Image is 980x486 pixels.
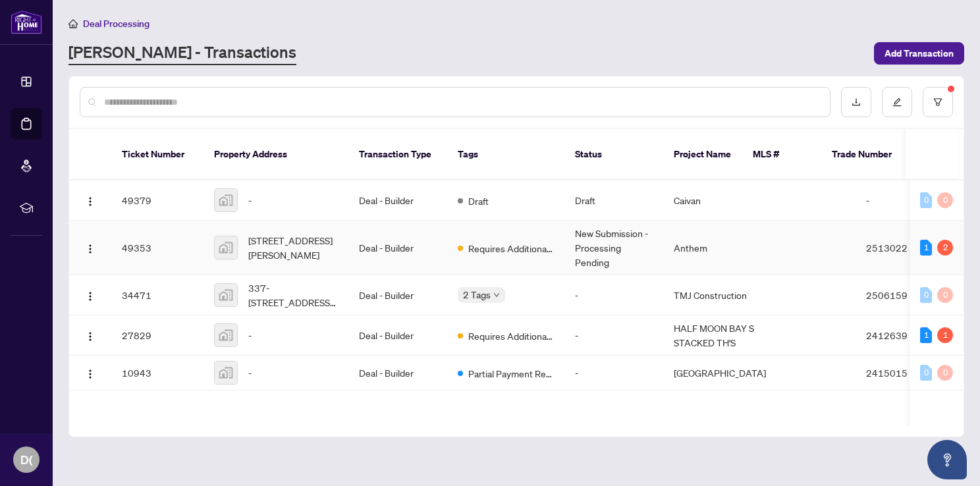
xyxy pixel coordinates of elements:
td: 49353 [111,221,204,275]
span: edit [892,97,902,107]
button: filter [923,87,953,117]
img: Logo [85,331,95,342]
img: thumbnail-img [215,362,237,384]
span: - [248,193,252,207]
img: Logo [85,369,95,379]
button: Logo [80,284,101,306]
span: Requires Additional Docs [468,241,554,256]
span: Deal Processing [83,18,150,30]
div: 1 [937,327,953,343]
span: Draft [468,194,489,208]
div: 0 [937,287,953,303]
td: 2412639 [856,315,948,356]
td: - [856,180,948,221]
td: - [564,275,663,315]
button: Logo [80,325,101,346]
div: 0 [937,365,953,381]
span: filter [933,97,942,107]
td: 34471 [111,275,204,315]
td: 10943 [111,356,204,391]
td: TMJ Construction [663,275,776,315]
span: home [68,19,78,28]
img: thumbnail-img [215,324,237,346]
div: 0 [920,365,932,381]
td: Deal - Builder [348,315,447,356]
span: Requires Additional Docs [468,329,554,343]
th: Trade Number [821,129,913,180]
div: 1 [920,240,932,256]
button: Logo [80,362,101,383]
th: Tags [447,129,564,180]
img: logo [11,10,42,34]
img: thumbnail-img [215,284,237,306]
span: download [852,97,861,107]
div: 0 [920,192,932,208]
td: - [564,356,663,391]
td: 2513022 [856,221,948,275]
span: - [248,328,252,342]
td: Deal - Builder [348,275,447,315]
img: thumbnail-img [215,236,237,259]
td: [GEOGRAPHIC_DATA] [663,356,776,391]
div: 2 [937,240,953,256]
td: 2506159 [856,275,948,315]
button: Open asap [927,440,967,479]
td: Draft [564,180,663,221]
img: thumbnail-img [215,189,237,211]
td: Deal - Builder [348,356,447,391]
span: Partial Payment Received [468,366,554,381]
td: Deal - Builder [348,221,447,275]
div: 0 [920,287,932,303]
td: 27829 [111,315,204,356]
span: 337-[STREET_ADDRESS][PERSON_NAME] [248,281,338,310]
th: MLS # [742,129,821,180]
div: 0 [937,192,953,208]
img: Logo [85,196,95,207]
button: Logo [80,237,101,258]
a: [PERSON_NAME] - Transactions [68,41,296,65]
td: 49379 [111,180,204,221]
th: Status [564,129,663,180]
span: D( [20,450,33,469]
button: edit [882,87,912,117]
td: New Submission - Processing Pending [564,221,663,275]
div: 1 [920,327,932,343]
span: [STREET_ADDRESS][PERSON_NAME] [248,233,338,262]
img: Logo [85,291,95,302]
button: Logo [80,190,101,211]
button: download [841,87,871,117]
span: Add Transaction [885,43,954,64]
th: Project Name [663,129,742,180]
button: Add Transaction [874,42,964,65]
span: - [248,365,252,380]
span: down [493,292,500,298]
td: HALF MOON BAY S STACKED TH'S [663,315,776,356]
td: - [564,315,663,356]
td: Anthem [663,221,776,275]
span: 2 Tags [463,287,491,302]
td: Caivan [663,180,776,221]
th: Property Address [204,129,348,180]
td: 2415015 [856,356,948,391]
th: Ticket Number [111,129,204,180]
td: Deal - Builder [348,180,447,221]
th: Transaction Type [348,129,447,180]
img: Logo [85,244,95,254]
